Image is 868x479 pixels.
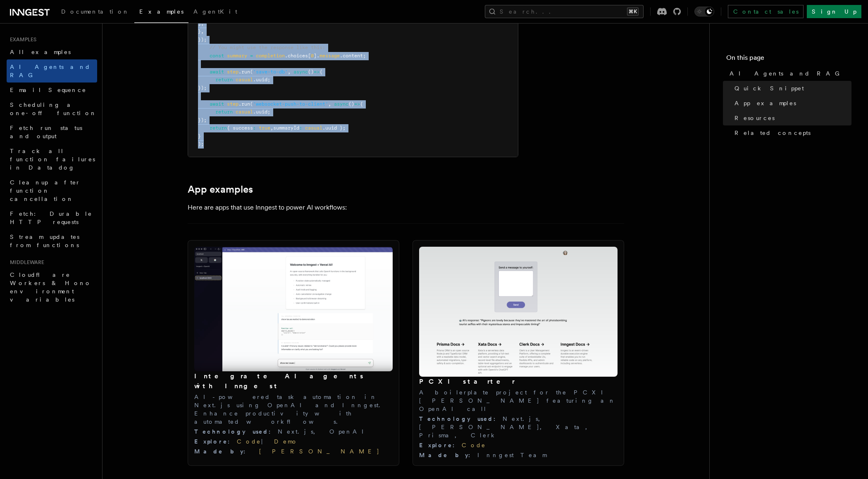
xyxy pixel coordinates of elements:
a: Cloudflare Workers & Hono environment variables [7,267,97,307]
span: ( [250,69,253,75]
a: Contact sales [728,5,804,18]
span: Examples [139,8,184,15]
span: Fetch run status and output [10,125,82,139]
span: } [198,133,201,139]
a: Demo [274,438,298,445]
span: , [288,69,291,75]
a: Cleanup after function cancellation [7,175,97,206]
span: = [250,53,253,59]
a: Related concepts [731,125,851,140]
span: Track all function failures in Datadog [10,148,95,171]
span: => [354,101,360,107]
span: summaryId [273,125,299,131]
span: await [210,69,224,75]
span: 'websocket-push-to-client' [253,101,328,107]
span: , [201,28,204,34]
span: , [328,101,331,107]
span: }); [198,117,207,123]
a: [PERSON_NAME] [253,448,380,455]
span: step [227,69,238,75]
a: Code [237,438,261,445]
span: // You might use the response like this: [210,45,325,50]
span: ( [250,101,253,107]
span: message [320,53,340,59]
a: Documentation [56,2,134,22]
a: App examples [731,96,851,111]
span: : [253,125,256,131]
a: Stream updates from functions [7,229,97,252]
a: Fetch run status and output [7,120,97,144]
span: Technology used : [419,415,503,422]
a: Email Sequence [7,83,97,97]
a: Code [462,442,486,448]
span: Middleware [7,259,44,266]
span: Made by : [194,448,253,455]
span: AI Agents and RAG [10,64,91,78]
span: Related concepts [734,129,811,137]
span: .uuid; [253,109,270,115]
img: Integrate AI agents with Inngest [194,247,393,371]
span: 0 [311,53,314,59]
h4: On this page [726,53,851,66]
a: Track all function failures in Datadog [7,144,97,175]
span: return [215,77,233,83]
span: Made by : [419,452,477,458]
div: Next.js, OpenAI [194,427,393,436]
span: () [308,69,314,75]
span: { [360,101,363,107]
span: true [259,125,270,131]
span: Quick Snippet [734,84,804,92]
span: AI Agents and RAG [730,69,844,78]
img: PCXI starter [419,247,618,377]
span: Explore : [419,442,462,448]
button: Search...⌘K [485,5,644,18]
span: .run [238,69,250,75]
span: .run [238,101,250,107]
span: step [227,101,238,107]
span: Cloudflare Workers & Hono environment variables [10,271,91,303]
span: .content; [340,53,366,59]
span: .uuid; [253,77,270,83]
span: App examples [734,99,796,107]
h3: PCXI starter [419,377,618,387]
span: ]. [314,53,320,59]
span: ); [198,141,204,147]
div: Inngest Team [419,451,618,459]
a: Quick Snippet [731,81,851,96]
span: , [270,125,273,131]
a: AI Agents and RAG [7,59,97,83]
span: Examples [7,36,36,43]
p: AI-powered task automation in Next.js using OpenAI and Inngest. Enhance productivity with automat... [194,393,393,426]
span: => [314,69,320,75]
a: AI Agents and RAG [726,66,851,81]
span: Explore : [194,438,237,445]
span: Email Sequence [10,87,86,93]
span: .uuid }; [322,125,346,131]
button: Toggle dark mode [694,7,714,17]
span: summary [227,53,247,59]
span: : [299,125,302,131]
p: A boilerplate project for the PCXI [PERSON_NAME] featuring an OpenAI call [419,388,618,413]
span: Technology used : [194,428,278,435]
span: await [210,101,224,107]
a: AgentKit [188,2,242,22]
div: | [194,437,393,446]
span: Documentation [61,8,129,15]
span: return [215,109,233,115]
span: const [210,53,224,59]
span: Scheduling a one-off function [10,101,97,116]
span: async [334,101,348,107]
span: casual [305,125,322,131]
span: }); [198,85,207,91]
span: async [293,69,308,75]
span: AgentKit [193,8,237,15]
span: , [201,21,204,26]
a: Resources [731,111,851,125]
a: Sign Up [807,5,861,18]
span: Resources [734,114,775,122]
span: Fetch: Durable HTTP requests [10,210,92,225]
kbd: ⌘K [627,7,639,16]
span: Stream updates from functions [10,234,79,248]
span: return [210,125,227,131]
a: Scheduling a one-off function [7,97,97,120]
